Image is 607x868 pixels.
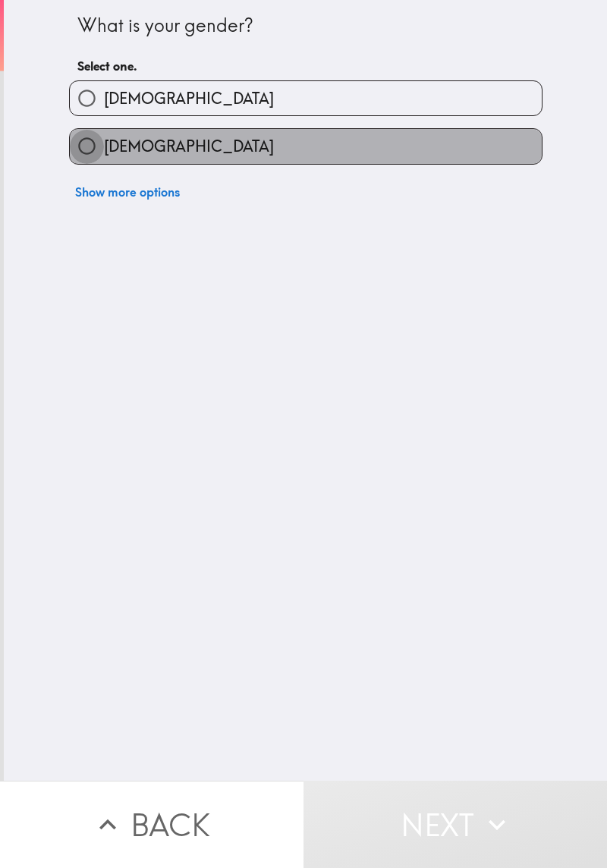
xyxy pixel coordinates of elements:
button: Next [303,781,607,868]
button: Show more options [69,177,186,207]
span: [DEMOGRAPHIC_DATA] [104,88,274,109]
div: What is your gender? [77,13,534,39]
span: [DEMOGRAPHIC_DATA] [104,136,274,157]
button: [DEMOGRAPHIC_DATA] [70,81,542,115]
button: [DEMOGRAPHIC_DATA] [70,129,542,163]
h6: Select one. [77,58,534,74]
